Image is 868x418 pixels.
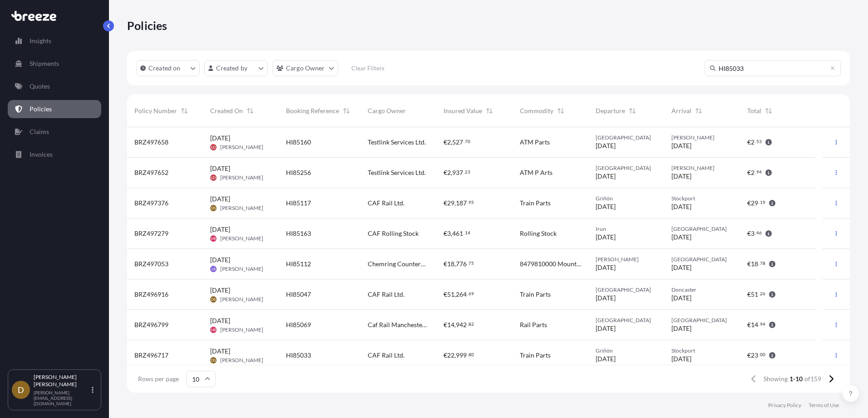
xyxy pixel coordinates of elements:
[286,199,311,208] span: HI85117
[596,256,657,263] span: [PERSON_NAME]
[447,291,454,298] span: 51
[751,200,758,206] span: 29
[286,168,311,177] span: HI85256
[671,233,691,242] span: [DATE]
[465,140,470,143] span: 70
[751,139,755,145] span: 2
[671,317,733,324] span: [GEOGRAPHIC_DATA]
[368,259,429,269] span: Chemring Countermeasures
[286,64,325,73] p: Cargo Owner
[452,230,463,237] span: 461
[30,104,52,114] p: Policies
[368,199,404,208] span: CAF Rail Ltd.
[596,195,657,202] span: Griñón
[30,82,50,91] p: Quotes
[467,262,468,265] span: .
[210,106,243,115] span: Created On
[444,230,447,237] span: €
[759,292,759,295] span: .
[596,263,616,272] span: [DATE]
[520,138,550,147] span: ATM Parts
[447,230,451,237] span: 3
[671,256,733,263] span: [GEOGRAPHIC_DATA]
[759,262,759,265] span: .
[18,385,24,394] span: D
[693,105,704,116] button: Sort
[220,265,263,273] span: [PERSON_NAME]
[452,139,463,145] span: 527
[596,324,616,333] span: [DATE]
[755,231,756,234] span: .
[368,106,406,115] span: Cargo Owner
[212,264,216,274] span: LR
[469,353,474,356] span: 80
[759,323,759,326] span: .
[444,106,482,115] span: Insured Value
[210,225,230,234] span: [DATE]
[596,172,616,181] span: [DATE]
[789,374,803,383] span: 1-10
[138,374,179,383] span: Rows per page
[520,168,552,177] span: ATM P Arts
[134,320,168,329] span: BRZ496799
[444,200,447,206] span: €
[286,138,311,147] span: HI85160
[211,356,216,365] span: DS
[272,60,338,76] button: cargoOwner Filter options
[447,169,451,176] span: 2
[34,373,90,388] p: [PERSON_NAME] [PERSON_NAME]
[447,261,454,267] span: 18
[596,225,657,233] span: Irun
[671,225,733,233] span: [GEOGRAPHIC_DATA]
[134,138,168,147] span: BRZ497658
[8,77,101,95] a: Quotes
[596,106,625,115] span: Departure
[286,290,311,299] span: HI85047
[245,105,256,116] button: Sort
[755,170,756,174] span: .
[447,352,454,358] span: 22
[747,291,751,298] span: €
[596,164,657,172] span: [GEOGRAPHIC_DATA]
[804,374,821,383] span: of 159
[30,150,53,159] p: Invoices
[469,201,474,204] span: 95
[220,296,263,303] span: [PERSON_NAME]
[456,200,467,206] span: 187
[454,200,456,206] span: ,
[368,290,404,299] span: CAF Rail Ltd.
[452,169,463,176] span: 937
[444,139,447,145] span: €
[368,168,426,177] span: Testlink Services Ltd.
[671,294,691,303] span: [DATE]
[204,60,268,76] button: createdBy Filter options
[286,320,311,329] span: HI85069
[671,141,691,150] span: [DATE]
[671,286,733,294] span: Doncaster
[469,292,474,295] span: 69
[8,123,101,141] a: Claims
[211,234,216,243] span: HR
[127,18,168,33] p: Policies
[671,106,691,115] span: Arrival
[464,231,464,234] span: .
[30,127,49,136] p: Claims
[747,139,751,145] span: €
[520,106,553,115] span: Commodity
[467,323,468,326] span: .
[454,322,456,328] span: ,
[467,353,468,356] span: .
[368,138,426,147] span: Testlink Services Ltd.
[809,402,839,409] p: Terms of Use
[220,204,263,212] span: [PERSON_NAME]
[220,235,263,242] span: [PERSON_NAME]
[467,292,468,295] span: .
[134,168,168,177] span: BRZ497652
[211,173,216,182] span: LD
[444,169,447,176] span: €
[216,64,248,73] p: Created by
[469,262,474,265] span: 75
[464,140,464,143] span: .
[484,105,495,116] button: Sort
[351,64,385,73] p: Clear Filters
